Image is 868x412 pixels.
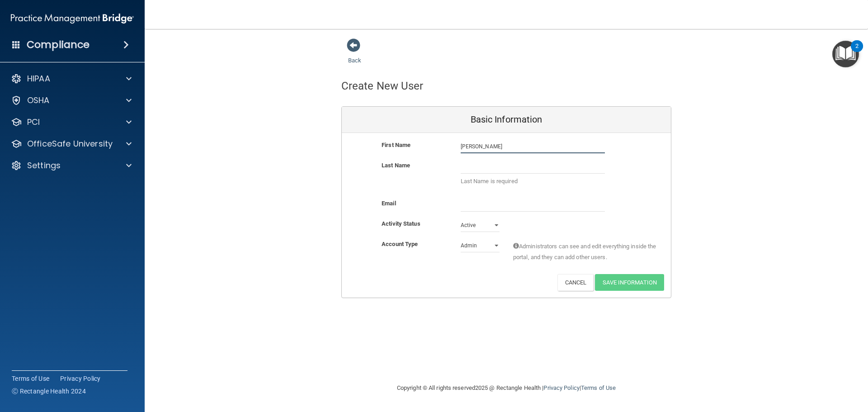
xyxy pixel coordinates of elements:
[27,117,40,128] p: PCI
[60,374,101,383] a: Privacy Policy
[382,241,418,247] b: Account Type
[382,142,410,148] b: First Name
[348,46,361,64] a: Back
[341,374,671,403] div: Copyright © All rights reserved 2025 @ Rectangle Health | |
[27,160,61,171] p: Settings
[27,95,50,106] p: OSHA
[382,200,396,207] b: Email
[11,138,132,149] a: OfficeSafe University
[11,95,132,106] a: OSHA
[382,162,410,169] b: Last Name
[342,107,671,133] div: Basic Information
[557,274,594,291] button: Cancel
[543,384,579,391] a: Privacy Policy
[341,80,424,92] h4: Create New User
[581,384,616,391] a: Terms of Use
[461,176,605,187] p: Last Name is required
[27,138,113,149] p: OfficeSafe University
[513,241,657,263] span: Administrators can see and edit everything inside the portal, and they can add other users.
[11,160,132,171] a: Settings
[27,38,90,51] h4: Compliance
[855,46,859,58] div: 2
[12,374,49,383] a: Terms of Use
[832,41,859,67] button: Open Resource Center, 2 new notifications
[11,73,132,84] a: HIPAA
[11,117,132,128] a: PCI
[11,9,134,28] img: PMB logo
[382,220,420,227] b: Activity Status
[595,274,664,291] button: Save Information
[12,387,86,396] span: Ⓒ Rectangle Health 2024
[27,73,50,84] p: HIPAA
